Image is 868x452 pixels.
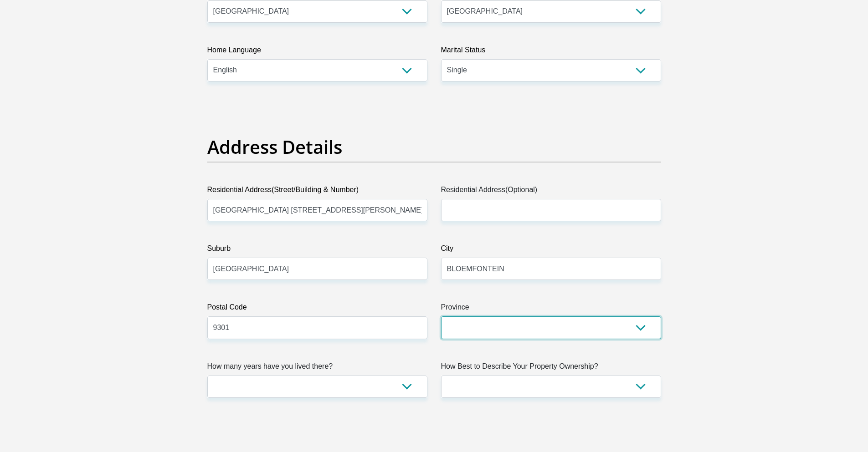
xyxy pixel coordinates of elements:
label: Province [441,302,661,316]
select: Please select a value [441,376,661,398]
label: Postal Code [207,302,427,316]
label: How Best to Describe Your Property Ownership? [441,361,661,376]
label: Residential Address(Street/Building & Number) [207,184,427,199]
select: Please Select a Province [441,316,661,339]
input: Valid residential address [207,199,427,221]
label: Suburb [207,243,427,258]
h2: Address Details [207,136,661,158]
label: How many years have you lived there? [207,361,427,376]
select: Please select a value [207,376,427,398]
label: Marital Status [441,45,661,59]
label: Residential Address(Optional) [441,184,661,199]
label: Home Language [207,45,427,59]
input: Address line 2 (Optional) [441,199,661,221]
input: City [441,258,661,280]
label: City [441,243,661,258]
input: Suburb [207,258,427,280]
input: Postal Code [207,316,427,339]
